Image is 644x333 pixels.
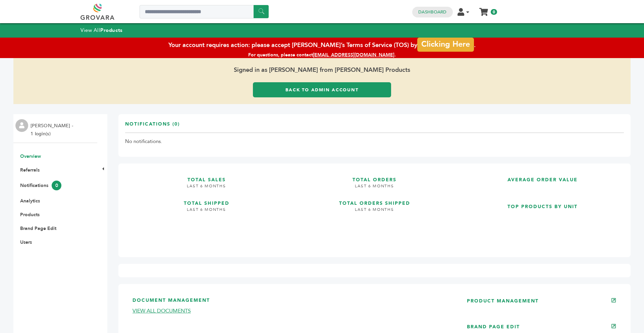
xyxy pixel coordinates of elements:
a: PRODUCT MANAGEMENT [467,298,539,304]
span: 0 [52,181,61,190]
a: Users [20,239,32,245]
a: AVERAGE ORDER VALUE [461,170,624,192]
span: 0 [491,9,497,15]
a: BRAND PAGE EDIT [467,324,520,330]
h4: LAST 6 MONTHS [125,207,288,218]
input: Search a product or brand... [140,5,269,18]
strong: Products [100,27,122,34]
h3: TOTAL ORDERS SHIPPED [293,194,456,207]
a: TOTAL SALES LAST 6 MONTHS TOTAL SHIPPED LAST 6 MONTHS [125,170,288,245]
a: Analytics [20,198,40,204]
a: Brand Page Edit [20,225,56,232]
td: No notifications. [125,133,624,150]
img: profile.png [15,119,28,132]
a: [EMAIL_ADDRESS][DOMAIN_NAME] [313,52,394,58]
a: Back to Admin Account [253,82,391,97]
h3: TOTAL SALES [125,170,288,183]
a: Products [20,211,40,218]
a: View AllProducts [80,27,123,34]
a: Overview [20,153,41,159]
li: [PERSON_NAME] - 1 login(s) [31,122,75,138]
h4: LAST 6 MONTHS [293,207,456,218]
h3: Notifications (0) [125,121,180,133]
a: VIEW ALL DOCUMENTS [132,307,191,315]
a: Dashboard [418,9,446,15]
h4: LAST 6 MONTHS [125,183,288,194]
h3: TOP PRODUCTS BY UNIT [461,197,624,210]
h3: TOTAL SHIPPED [125,194,288,207]
h4: LAST 6 MONTHS [293,183,456,194]
a: Clicking Here [417,38,474,52]
a: TOTAL ORDERS LAST 6 MONTHS TOTAL ORDERS SHIPPED LAST 6 MONTHS [293,170,456,245]
h3: AVERAGE ORDER VALUE [461,170,624,183]
a: My Cart [480,6,488,13]
a: Notifications0 [20,182,61,189]
a: Referrals [20,167,40,173]
span: Signed in as [PERSON_NAME] from [PERSON_NAME] Products [13,58,631,82]
h3: DOCUMENT MANAGEMENT [132,297,447,307]
a: TOP PRODUCTS BY UNIT [461,197,624,245]
h3: TOTAL ORDERS [293,170,456,183]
